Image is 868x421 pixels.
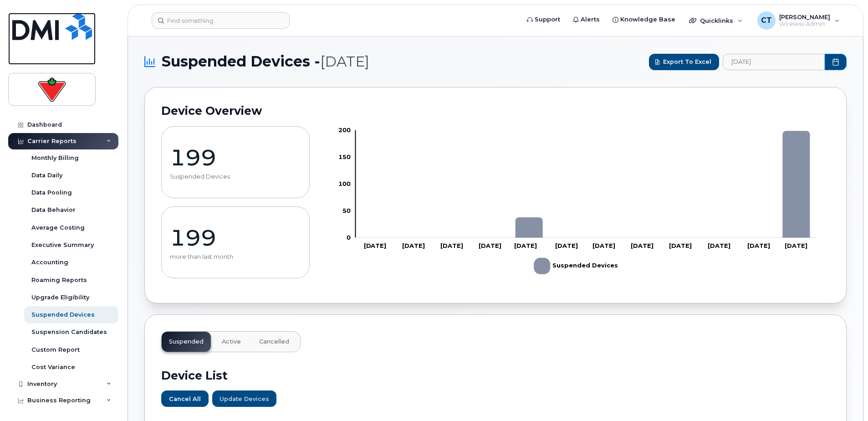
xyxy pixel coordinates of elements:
tspan: [DATE] [440,242,463,249]
input: archived_billing_data [723,54,825,70]
p: more than last month [170,253,301,261]
tspan: [DATE] [364,242,387,249]
g: Chart [338,126,816,278]
tspan: [DATE] [592,242,615,249]
g: Legend [534,254,618,278]
tspan: [DATE] [403,242,425,249]
button: Export to Excel [649,54,719,70]
tspan: [DATE] [785,242,808,249]
span: [DATE] [320,53,369,70]
tspan: 200 [338,126,351,133]
tspan: [DATE] [556,242,578,249]
span: Suspended Devices - [162,53,369,71]
span: Cancelled [259,338,289,345]
span: Export to Excel [663,57,711,66]
tspan: 150 [338,153,351,160]
tspan: 50 [342,207,351,214]
button: Choose Date [825,54,847,70]
button: Cancel All [161,390,209,407]
tspan: 0 [347,234,351,241]
h2: Device Overview [161,104,830,118]
p: 199 [170,224,301,252]
tspan: [DATE] [708,242,731,249]
g: Suspended Devices [534,254,618,278]
button: Update Devices [212,390,276,407]
h2: Device List [161,369,830,382]
g: Suspended Devices [361,131,810,238]
tspan: [DATE] [748,242,771,249]
tspan: [DATE] [631,242,654,249]
p: Suspended Devices [170,173,301,180]
tspan: [DATE] [514,242,537,249]
tspan: [DATE] [669,242,692,249]
p: 199 [170,144,301,171]
tspan: [DATE] [479,242,502,249]
tspan: 100 [338,180,351,187]
span: Update Devices [220,395,269,403]
span: Cancel All [169,395,201,403]
span: Active [222,338,241,345]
